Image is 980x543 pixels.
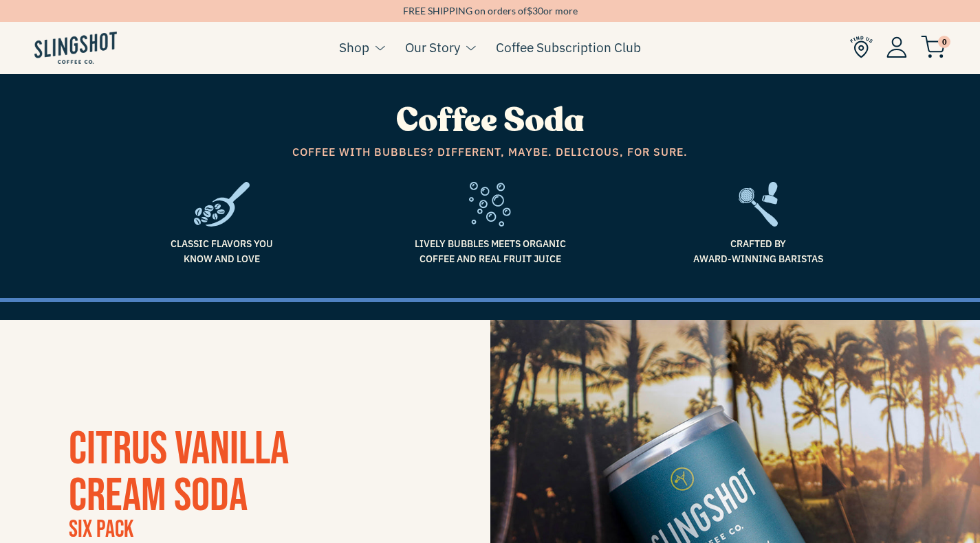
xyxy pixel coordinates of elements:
a: Coffee Subscription Club [496,37,641,58]
a: 0 [921,39,946,56]
span: 0 [938,36,950,48]
span: Coffee Soda [396,98,585,143]
span: CITRUS VANILLA CREAM SODA [69,421,289,524]
span: Lively bubbles meets organic coffee and real fruit juice [367,236,614,267]
img: Account [886,36,907,58]
img: frame1-1635784469953.svg [194,182,250,227]
span: Crafted by Award-Winning Baristas [635,236,882,267]
img: cart [921,36,946,58]
img: fizz-1636557709766.svg [469,182,511,227]
span: Coffee with bubbles? Different, maybe. Delicious, for sure. [98,143,882,161]
span: $ [527,5,532,16]
img: Find Us [850,36,873,58]
a: Our Story [405,37,460,58]
span: 30 [532,5,543,16]
a: CITRUS VANILLACREAM SODA [69,421,289,524]
span: Classic flavors you know and love [98,236,346,267]
img: frame2-1635783918803.svg [739,182,778,227]
a: Shop [339,37,369,58]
